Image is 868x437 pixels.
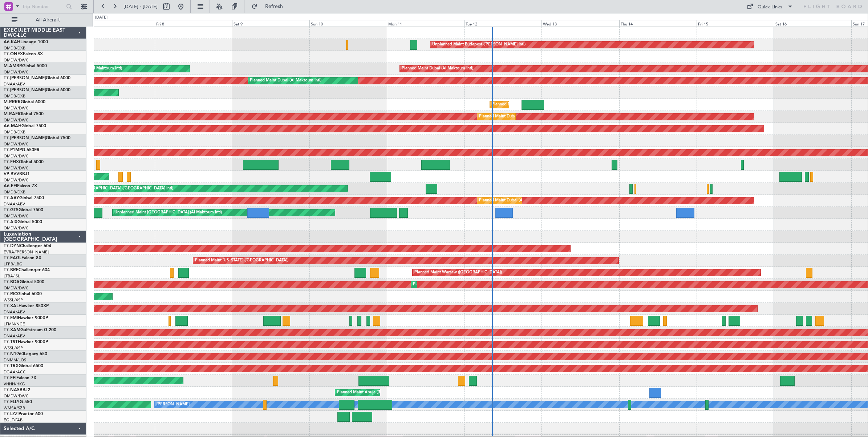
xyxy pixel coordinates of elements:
div: Unplanned Maint [GEOGRAPHIC_DATA] ([GEOGRAPHIC_DATA] Intl) [47,183,173,194]
a: OMDW/DWC [4,69,29,75]
a: EGLF/FAB [4,417,23,423]
a: DNMM/LOS [4,357,26,363]
div: Planned Maint [US_STATE] ([GEOGRAPHIC_DATA]) [195,255,288,266]
span: [DATE] - [DATE] [123,3,158,10]
span: A6-MAH [4,124,21,128]
div: Planned Maint Dubai (Al Maktoum Intl) [413,279,484,290]
div: Planned Maint Dubai (Al Maktoum Intl) [402,63,473,74]
a: OMDW/DWC [4,285,29,291]
div: Sat 16 [774,20,851,27]
a: T7-XAMGulfstream G-200 [4,328,56,332]
a: OMDW/DWC [4,57,29,63]
a: LFMN/NCE [4,321,25,327]
a: OMDW/DWC [4,117,29,123]
span: T7-ONEX [4,52,23,56]
span: A6-EFI [4,184,17,188]
span: T7-LZZI [4,412,19,416]
span: T7-TST [4,340,18,344]
span: M-RRRR [4,100,21,104]
button: Quick Links [743,1,797,12]
a: M-AMBRGlobal 5000 [4,64,47,68]
div: Thu 7 [77,20,155,27]
a: T7-[PERSON_NAME]Global 7500 [4,136,70,140]
div: Unplanned Maint Budapest ([PERSON_NAME] Intl) [432,39,526,50]
div: Planned Maint Warsaw ([GEOGRAPHIC_DATA]) [414,267,502,278]
a: T7-NASBBJ2 [4,388,30,392]
a: T7-[PERSON_NAME]Global 6000 [4,88,70,92]
a: T7-[PERSON_NAME]Global 6000 [4,76,70,80]
span: Refresh [259,4,289,9]
span: T7-DYN [4,244,20,248]
a: OMDB/DXB [4,45,25,51]
div: Thu 14 [619,20,697,27]
div: Mon 11 [387,20,464,27]
a: OMDB/DXB [4,93,25,99]
div: Quick Links [758,4,782,11]
a: OMDW/DWC [4,165,29,171]
div: Planned Maint Dubai (Al Maktoum Intl) [479,111,551,122]
a: T7-BDAGlobal 5000 [4,280,44,284]
a: OMDW/DWC [4,213,29,219]
button: Refresh [248,1,292,12]
span: T7-RIC [4,292,17,296]
a: T7-AIXGlobal 5000 [4,220,42,224]
span: T7-EMI [4,316,18,320]
a: DNAA/ABV [4,333,25,339]
a: T7-RICGlobal 6000 [4,292,42,296]
span: T7-FHX [4,160,19,164]
a: T7-P1MPG-650ER [4,148,40,152]
div: [PERSON_NAME] [157,399,190,410]
span: M-RAFI [4,112,19,116]
span: T7-TRX [4,364,19,368]
a: LFPB/LBG [4,261,23,267]
button: All Aircraft [8,14,79,26]
span: VP-BVV [4,172,19,176]
span: T7-NAS [4,388,20,392]
a: DGAA/ACC [4,369,26,375]
a: T7-EMIHawker 900XP [4,316,48,320]
a: VP-BVVBBJ1 [4,172,30,176]
a: T7-BREChallenger 604 [4,268,50,272]
a: EVRA/[PERSON_NAME] [4,249,49,255]
a: WMSA/SZB [4,405,25,411]
span: T7-XAL [4,304,19,308]
a: M-RRRRGlobal 6000 [4,100,45,104]
a: A6-EFIFalcon 7X [4,184,37,188]
a: T7-FFIFalcon 7X [4,376,36,380]
span: T7-FFI [4,376,16,380]
a: A6-KAHLineage 1000 [4,40,48,44]
a: T7-DYNChallenger 604 [4,244,51,248]
div: Unplanned Maint [GEOGRAPHIC_DATA] (Al Maktoum Intl) [114,207,222,218]
div: Fri 15 [697,20,774,27]
div: Tue 12 [464,20,542,27]
a: WSSL/XSP [4,297,23,303]
a: T7-XALHawker 850XP [4,304,49,308]
a: T7-N1960Legacy 650 [4,352,47,356]
span: T7-AIX [4,220,17,224]
div: Planned Maint Dubai (Al Maktoum Intl) [479,195,551,206]
span: T7-[PERSON_NAME] [4,136,46,140]
a: OMDW/DWC [4,105,29,111]
div: Fri 8 [155,20,232,27]
span: T7-N1960 [4,352,24,356]
a: T7-GTSGlobal 7500 [4,208,43,212]
a: OMDW/DWC [4,393,29,399]
span: A6-KAH [4,40,20,44]
a: T7-EAGLFalcon 8X [4,256,41,260]
a: M-RAFIGlobal 7500 [4,112,44,116]
div: [DATE] [95,15,108,21]
span: All Aircraft [19,17,77,23]
span: T7-GTS [4,208,19,212]
span: T7-BDA [4,280,20,284]
a: DNAA/ABV [4,81,25,87]
div: Sat 9 [232,20,309,27]
a: T7-FHXGlobal 5000 [4,160,44,164]
div: Planned Maint Southend [492,99,537,110]
a: A6-MAHGlobal 7500 [4,124,46,128]
a: OMDW/DWC [4,225,29,231]
span: T7-[PERSON_NAME] [4,88,46,92]
a: OMDW/DWC [4,153,29,159]
div: Sun 10 [309,20,387,27]
a: VHHH/HKG [4,381,25,387]
a: LTBA/ISL [4,273,20,279]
